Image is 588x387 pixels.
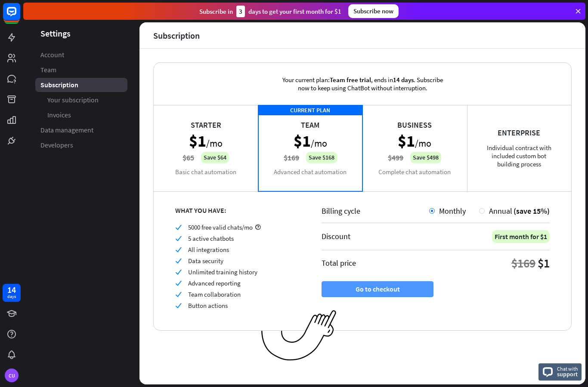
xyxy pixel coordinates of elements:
div: 3 [236,6,245,17]
div: days [7,294,16,300]
div: $1 [538,255,550,271]
i: check [175,235,182,242]
i: check [175,302,182,309]
span: (save 15%) [514,206,550,216]
span: All integrations [188,246,229,254]
span: Advanced reporting [188,279,241,287]
div: Subscription [153,31,200,40]
i: check [175,280,182,286]
div: WHAT YOU HAVE: [175,206,300,215]
a: 14 days [3,284,21,302]
a: Account [35,48,127,62]
a: Invoices [35,108,127,122]
a: Developers [35,138,127,152]
span: Team collaboration [188,290,241,298]
a: Your subscription [35,93,127,107]
div: CU [5,369,19,382]
span: Team free trial [330,76,371,84]
span: Chat with [557,365,578,373]
div: Total price [322,258,356,268]
span: Annual [489,206,512,216]
a: Team [35,63,127,77]
span: Data security [188,257,223,265]
img: ec979a0a656117aaf919.png [261,310,337,361]
span: Developers [40,141,73,150]
header: Settings [23,28,139,39]
span: 14 days [393,76,414,84]
span: support [557,370,578,378]
i: check [175,246,182,253]
span: Your subscription [47,95,99,104]
i: check [175,258,182,264]
div: Your current plan: , ends in . Subscribe now to keep using ChatBot without interruption. [270,63,455,105]
div: First month for $1 [492,230,550,243]
span: Unlimited training history [188,268,257,276]
span: Monthly [439,206,466,216]
i: check [175,291,182,298]
span: 5 active chatbots [188,234,234,243]
span: Account [40,50,64,59]
i: check [175,224,182,230]
span: Team [40,65,56,74]
span: Invoices [47,111,71,120]
span: Subscription [40,80,78,89]
button: Go to checkout [322,281,433,297]
div: 14 [7,286,16,294]
div: $169 [511,255,535,271]
span: 5000 free valid chats/mo [188,223,253,231]
i: check [175,269,182,275]
span: Data management [40,126,93,135]
span: Button actions [188,301,228,310]
div: Billing cycle [322,206,429,216]
a: Data management [35,123,127,137]
div: Discount [322,231,350,241]
div: Subscribe now [348,4,399,18]
div: Subscribe in days to get your first month for $1 [199,6,341,17]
